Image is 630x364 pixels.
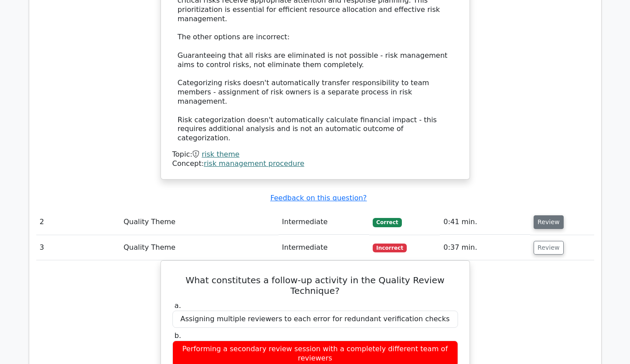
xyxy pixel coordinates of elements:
div: Assigning multiple reviewers to each error for redundant verification checks [172,311,458,328]
button: Review [534,215,564,229]
span: Correct [373,218,401,227]
td: Quality Theme [120,235,278,260]
td: Quality Theme [120,210,278,235]
td: Intermediate [279,210,369,235]
h5: What constitutes a follow-up activity in the Quality Review Technique? [172,275,459,296]
a: risk theme [202,150,239,158]
td: Intermediate [279,235,369,260]
td: 0:37 min. [440,235,530,260]
span: a. [175,301,181,310]
span: Incorrect [373,244,407,252]
a: Feedback on this question? [270,194,367,202]
div: Concept: [172,159,458,169]
td: 2 [36,210,120,235]
td: 3 [36,235,120,260]
div: Topic: [172,150,458,159]
button: Review [534,241,564,255]
a: risk management procedure [204,159,304,168]
span: b. [175,331,181,340]
td: 0:41 min. [440,210,530,235]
